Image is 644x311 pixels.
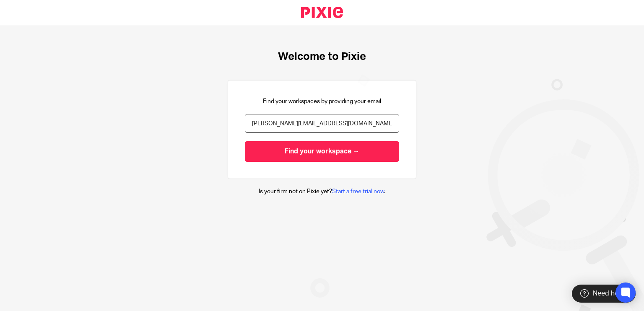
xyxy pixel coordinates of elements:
h1: Welcome to Pixie [278,50,366,63]
p: Is your firm not on Pixie yet? . [259,187,385,196]
input: Find your workspace → [245,141,399,162]
div: Need help? [572,285,636,303]
p: Find your workspaces by providing your email [263,97,381,106]
input: name@example.com [245,114,399,133]
a: Start a free trial now [332,189,384,194]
